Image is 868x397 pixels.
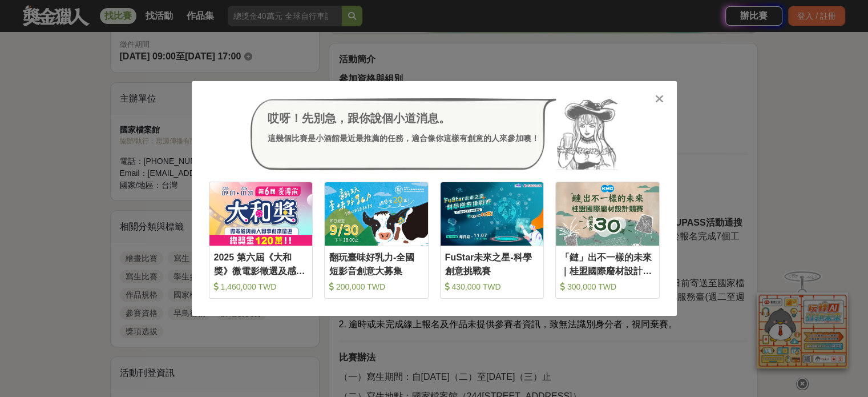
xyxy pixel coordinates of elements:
div: 430,000 TWD [445,281,539,292]
img: Cover Image [556,182,659,246]
div: FuStar未來之星-科學創意挑戰賽 [445,251,539,276]
div: 1,460,000 TWD [214,281,308,292]
img: Cover Image [325,182,428,246]
div: 哎呀！先別急，跟你說個小道消息。 [268,110,539,127]
div: 2025 第六屆《大和獎》微電影徵選及感人實事分享 [214,251,308,276]
img: Cover Image [209,182,313,246]
a: Cover Image2025 第六屆《大和獎》微電影徵選及感人實事分享 1,460,000 TWD [209,182,313,299]
a: Cover Image翻玩臺味好乳力-全國短影音創意大募集 200,000 TWD [324,182,429,299]
img: Cover Image [441,182,544,246]
a: Cover Image「鏈」出不一樣的未來｜桂盟國際廢材設計競賽 300,000 TWD [555,182,660,299]
a: Cover ImageFuStar未來之星-科學創意挑戰賽 430,000 TWD [440,182,544,299]
div: 200,000 TWD [329,281,423,292]
div: 300,000 TWD [560,281,655,292]
div: 「鏈」出不一樣的未來｜桂盟國際廢材設計競賽 [560,251,655,276]
div: 翻玩臺味好乳力-全國短影音創意大募集 [329,251,423,276]
img: Avatar [556,98,618,170]
div: 這幾個比賽是小酒館最近最推薦的任務，適合像你這樣有創意的人來參加噢！ [268,133,539,145]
